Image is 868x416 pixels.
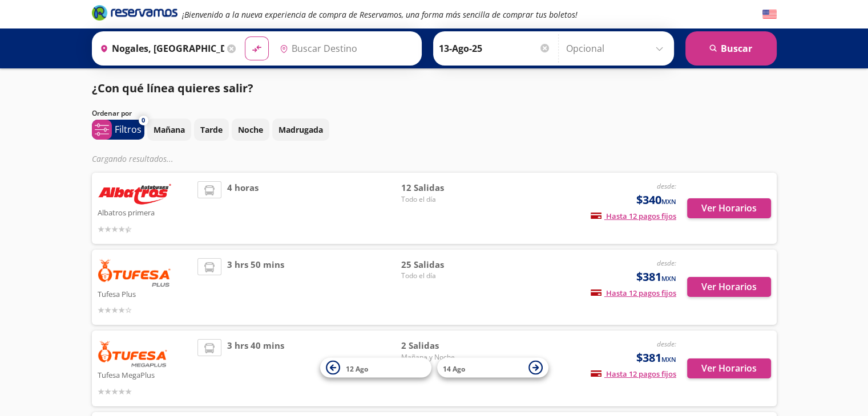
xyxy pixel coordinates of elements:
span: 25 Salidas [401,258,481,271]
em: desde: [657,181,676,191]
input: Elegir Fecha [439,34,551,63]
button: Ver Horarios [687,358,771,378]
p: Noche [238,124,263,136]
span: Todo el día [401,271,481,281]
p: ¿Con qué línea quieres salir? [92,80,253,97]
p: Madrugada [278,124,323,136]
p: Tufesa MegaPlus [98,368,192,381]
input: Opcional [566,34,668,63]
span: 3 hrs 50 mins [227,258,284,317]
button: Noche [232,119,269,141]
small: MXN [661,355,676,364]
em: ¡Bienvenido a la nueva experiencia de compra de Reservamos, una forma más sencilla de comprar tus... [182,9,578,20]
span: Hasta 12 pagos fijos [591,288,676,298]
span: Todo el día [401,194,481,205]
small: MXN [661,197,676,206]
span: $381 [636,268,676,286]
p: Tarde [200,124,223,136]
p: Tufesa Plus [98,287,192,300]
input: Buscar Destino [275,34,415,63]
span: Mañana y Noche [401,352,481,362]
button: 14 Ago [437,358,548,378]
span: 14 Ago [443,364,465,373]
span: 12 Salidas [401,181,481,194]
a: Brand Logo [92,4,177,25]
span: Hasta 12 pagos fijos [591,369,676,379]
span: 0 [142,116,145,125]
span: 12 Ago [346,364,368,373]
em: desde: [657,258,676,268]
button: Madrugada [272,119,329,141]
span: $340 [636,191,676,209]
button: English [762,7,777,22]
p: Filtros [115,123,142,136]
img: Albatros primera [98,181,172,205]
span: 3 hrs 40 mins [227,339,284,398]
p: Ordenar por [92,108,132,119]
input: Buscar Origen [95,34,224,63]
span: 2 Salidas [401,339,481,352]
small: MXN [661,274,676,283]
button: Buscar [685,31,777,66]
img: Tufesa Plus [98,258,172,287]
button: 0Filtros [92,120,144,140]
em: desde: [657,339,676,349]
span: $381 [636,349,676,366]
button: Ver Horarios [687,198,771,218]
p: Albatros primera [98,205,192,219]
span: Hasta 12 pagos fijos [591,211,676,221]
i: Brand Logo [92,4,177,21]
button: Ver Horarios [687,277,771,297]
em: Cargando resultados ... [92,153,173,164]
span: 4 horas [227,181,259,235]
button: 12 Ago [320,358,431,378]
button: Tarde [194,119,229,141]
button: Mañana [147,119,191,141]
p: Mañana [154,124,185,136]
img: Tufesa MegaPlus [98,339,168,368]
